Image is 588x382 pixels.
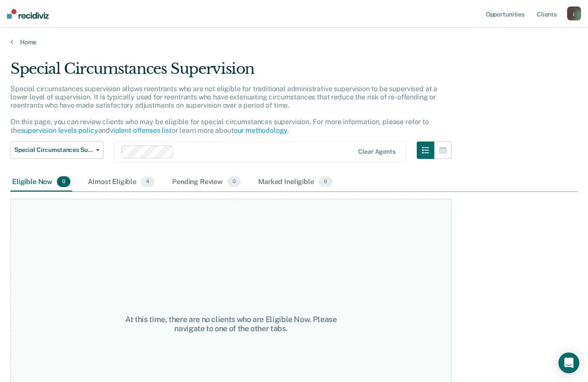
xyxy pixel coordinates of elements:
[358,148,395,155] div: Clear agents
[319,176,332,188] span: 9
[227,176,241,188] span: 0
[256,173,334,192] div: Marked Ineligible9
[14,146,93,154] span: Special Circumstances Supervision
[10,38,578,46] a: Home
[86,173,156,192] div: Almost Eligible4
[10,173,72,192] div: Eligible Now0
[558,352,579,373] div: Open Intercom Messenger
[234,126,288,135] a: our methodology
[110,126,172,135] a: violent offenses list
[57,176,70,188] span: 0
[21,126,98,135] a: supervision levels policy
[10,60,452,85] div: Special Circumstances Supervision
[121,315,341,333] div: At this time, there are no clients who are Eligible Now. Please navigate to one of the other tabs.
[10,85,437,135] p: Special circumstances supervision allows reentrants who are not eligible for traditional administ...
[7,9,49,19] img: Recidiviz
[170,173,243,192] div: Pending Review0
[141,176,155,188] span: 4
[567,7,581,20] button: j
[10,142,103,159] button: Special Circumstances Supervision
